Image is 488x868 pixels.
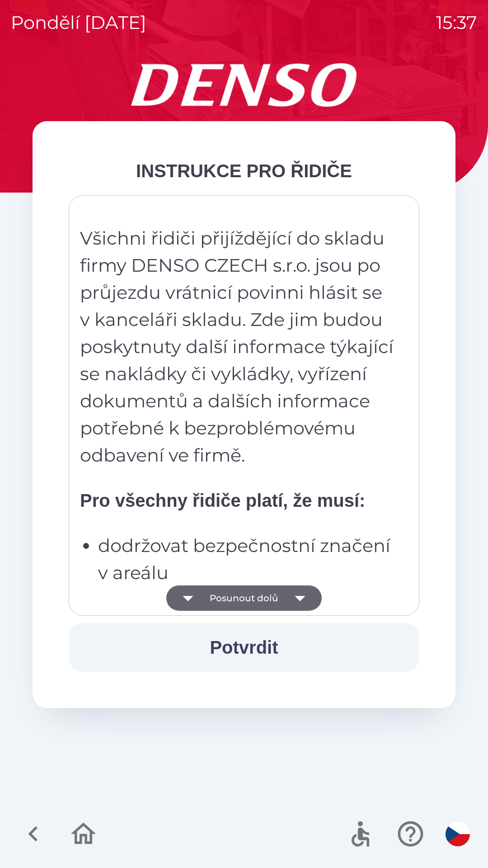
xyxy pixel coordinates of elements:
p: 15:37 [436,9,477,36]
button: Posunout dolů [166,585,322,611]
strong: Pro všechny řidiče platí, že musí: [80,491,365,510]
p: dodržovat bezpečnostní značení v areálu [98,532,395,586]
img: cs flag [446,822,470,846]
div: INSTRUKCE PRO ŘIDIČE [69,157,419,184]
img: Logo [33,63,455,107]
button: Potvrdit [69,623,419,672]
p: pondělí [DATE] [11,9,146,36]
p: Všichni řidiči přijíždějící do skladu firmy DENSO CZECH s.r.o. jsou po průjezdu vrátnicí povinni ... [80,225,395,469]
